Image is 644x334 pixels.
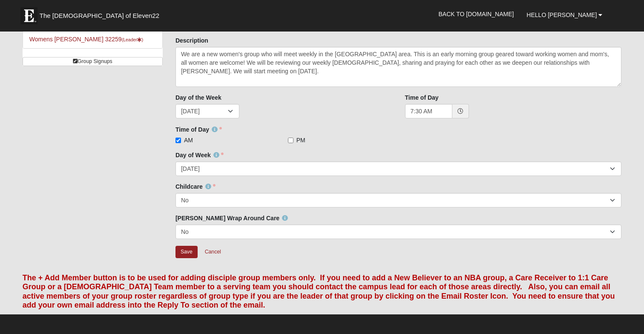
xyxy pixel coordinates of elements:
[122,37,144,42] small: (Leader )
[175,47,621,87] textarea: We are a new women's group who will meet weekly in the [GEOGRAPHIC_DATA] area. We will be reviewi...
[432,3,520,25] a: Back to [DOMAIN_NAME]
[175,214,288,222] label: [PERSON_NAME] Wrap Around Care
[29,36,144,43] a: Womens [PERSON_NAME] 32259(Leader)
[20,7,37,24] img: Eleven22 logo
[175,138,181,143] input: AM
[23,274,615,310] font: The + Add Member button is to be used for adding disciple group members only. If you need to add ...
[199,245,227,259] a: Cancel
[175,125,222,134] label: Time of Day
[520,4,609,26] a: Hello [PERSON_NAME]
[16,3,187,24] a: The [DEMOGRAPHIC_DATA] of Eleven22
[40,12,159,20] span: The [DEMOGRAPHIC_DATA] of Eleven22
[526,12,597,18] span: Hello [PERSON_NAME]
[405,93,439,102] label: Time of Day
[296,136,305,144] span: PM
[175,36,208,45] label: Description
[288,138,293,143] input: PM
[175,182,216,191] label: Childcare
[175,93,221,102] label: Day of the Week
[175,151,224,159] label: Day of Week
[175,246,198,258] input: Alt+s
[184,136,193,144] span: AM
[23,57,163,66] a: Group Signups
